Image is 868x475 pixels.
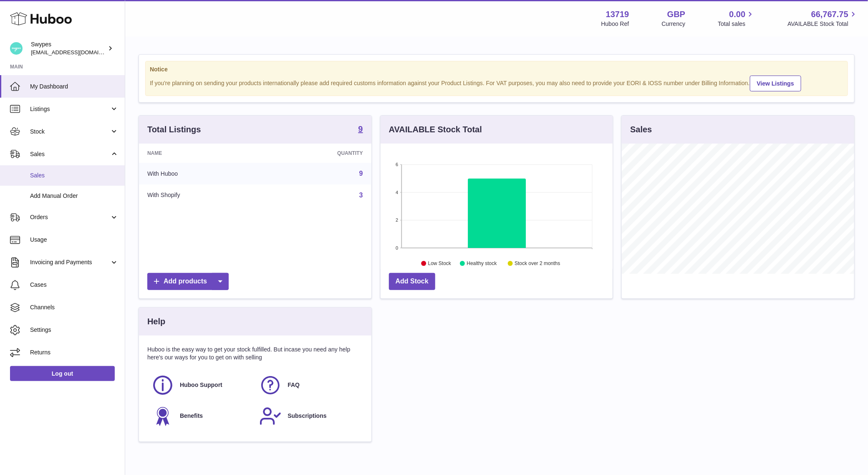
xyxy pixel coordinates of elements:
p: Huboo is the easy way to get your stock fulfilled. But incase you need any help here's our ways f... [147,346,363,361]
div: Huboo Ref [601,20,629,28]
span: AVAILABLE Stock Total [787,20,858,28]
strong: Notice [150,66,843,73]
span: Settings [30,326,119,334]
span: 0.00 [729,9,746,20]
h3: Help [147,316,165,327]
h3: Total Listings [147,124,201,135]
span: [EMAIL_ADDRESS][DOMAIN_NAME] [31,49,123,56]
a: 66,767.75 AVAILABLE Stock Total [787,9,858,28]
span: 66,767.75 [811,9,848,20]
span: Cases [30,281,119,289]
a: Add Stock [389,273,435,290]
div: Swypes [31,40,106,56]
h3: Sales [630,124,652,135]
span: Stock [30,128,110,136]
a: Huboo Support [151,374,251,397]
text: 2 [396,218,398,223]
text: 0 [396,245,398,250]
span: Add Manual Order [30,192,119,200]
span: Channels [30,303,119,311]
a: 0.00 Total sales [718,9,755,28]
span: Huboo Support [180,381,222,389]
text: 4 [396,190,398,195]
div: Currency [662,20,686,28]
a: FAQ [259,374,358,397]
text: 6 [396,162,398,167]
span: Total sales [718,20,755,28]
span: Invoicing and Payments [30,258,110,266]
th: Quantity [264,144,371,163]
a: Add products [147,273,229,290]
a: 9 [359,170,363,177]
text: Stock over 2 months [515,261,560,267]
h3: AVAILABLE Stock Total [389,124,482,135]
strong: GBP [667,9,685,20]
span: My Dashboard [30,83,119,91]
span: FAQ [288,381,300,389]
span: Orders [30,213,110,221]
a: View Listings [750,76,801,91]
img: hello@swypes.co.uk [10,42,23,55]
text: Healthy stock [467,261,497,267]
td: With Shopify [139,184,264,206]
strong: 9 [358,125,363,133]
div: If you're planning on sending your products internationally please add required customs informati... [150,74,843,91]
strong: 13719 [606,9,629,20]
a: 9 [358,125,363,135]
span: Returns [30,349,119,356]
a: Benefits [151,405,251,427]
a: Subscriptions [259,405,358,427]
a: Log out [10,366,115,381]
text: Low Stock [428,261,452,267]
span: Listings [30,105,110,113]
span: Usage [30,236,119,244]
span: Benefits [180,412,203,420]
td: With Huboo [139,163,264,184]
span: Sales [30,150,110,158]
span: Subscriptions [288,412,326,420]
span: Sales [30,172,119,179]
th: Name [139,144,264,163]
a: 3 [359,192,363,199]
